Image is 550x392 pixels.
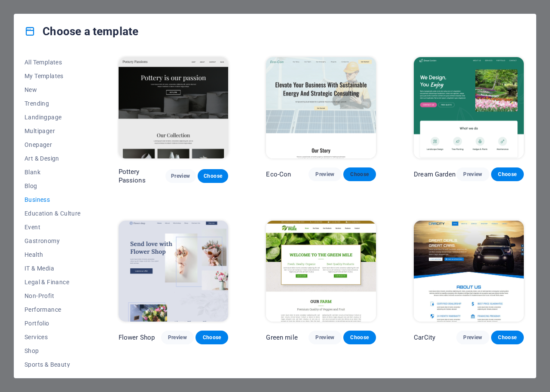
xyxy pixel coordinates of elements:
[24,220,81,234] button: Event
[24,100,81,107] span: Trending
[168,334,187,341] span: Preview
[119,167,165,185] p: Pottery Passions
[119,333,155,342] p: Flower Shop
[24,124,81,138] button: Multipager
[456,167,489,181] button: Preview
[24,182,81,189] span: Blog
[198,169,228,183] button: Choose
[498,171,517,178] span: Choose
[24,330,81,344] button: Services
[24,69,81,83] button: My Templates
[24,110,81,124] button: Landingpage
[24,265,81,272] span: IT & Media
[315,334,334,341] span: Preview
[119,221,229,322] img: Flower Shop
[24,24,138,38] h4: Choose a template
[24,179,81,193] button: Blog
[24,55,81,69] button: All Templates
[343,167,376,181] button: Choose
[202,334,221,341] span: Choose
[24,59,81,66] span: All Templates
[24,320,81,327] span: Portfolio
[463,334,482,341] span: Preview
[24,152,81,165] button: Art & Design
[24,224,81,231] span: Event
[161,331,194,344] button: Preview
[24,114,81,121] span: Landingpage
[24,83,81,97] button: New
[205,173,221,179] span: Choose
[24,128,81,134] span: Multipager
[414,333,435,342] p: CarCity
[491,167,524,181] button: Choose
[24,165,81,179] button: Blank
[350,334,369,341] span: Choose
[456,331,489,344] button: Preview
[24,361,81,368] span: Sports & Beauty
[266,170,291,179] p: Eco-Con
[24,169,81,176] span: Blank
[315,171,334,178] span: Preview
[165,169,196,183] button: Preview
[24,344,81,358] button: Shop
[343,331,376,344] button: Choose
[24,155,81,162] span: Art & Design
[119,57,229,158] img: Pottery Passions
[172,173,189,179] span: Preview
[24,347,81,354] span: Shop
[350,171,369,178] span: Choose
[414,170,455,179] p: Dream Garden
[24,234,81,248] button: Gastronomy
[463,171,482,178] span: Preview
[24,86,81,93] span: New
[24,289,81,303] button: Non-Profit
[24,97,81,110] button: Trending
[309,331,341,344] button: Preview
[24,303,81,316] button: Performance
[24,261,81,275] button: IT & Media
[309,167,341,181] button: Preview
[266,221,376,322] img: Green mile
[24,73,81,79] span: My Templates
[24,248,81,261] button: Health
[24,292,81,299] span: Non-Profit
[24,279,81,286] span: Legal & Finance
[24,358,81,371] button: Sports & Beauty
[24,275,81,289] button: Legal & Finance
[24,306,81,313] span: Performance
[498,334,517,341] span: Choose
[24,334,81,340] span: Services
[24,141,81,148] span: Onepager
[414,221,524,322] img: CarCity
[491,331,524,344] button: Choose
[24,251,81,258] span: Health
[24,193,81,207] button: Business
[196,331,228,344] button: Choose
[414,57,524,158] img: Dream Garden
[24,237,81,244] span: Gastronomy
[266,333,297,342] p: Green mile
[24,207,81,220] button: Education & Culture
[266,57,376,158] img: Eco-Con
[24,210,81,217] span: Education & Culture
[24,316,81,330] button: Portfolio
[24,196,81,203] span: Business
[24,138,81,152] button: Onepager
